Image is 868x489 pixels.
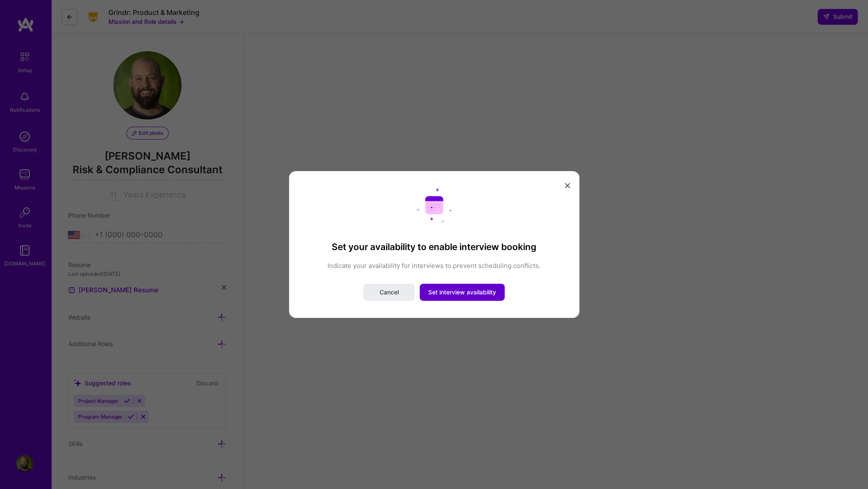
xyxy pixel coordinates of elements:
[363,284,415,301] button: Cancel
[380,288,399,297] span: Cancel
[428,288,496,297] span: Set interview availability
[420,284,505,301] button: Set interview availability
[289,171,579,318] div: modal
[306,261,562,270] p: Indicate your availability for interviews to prevent scheduling conflicts.
[417,188,451,222] img: Calendar
[306,242,562,252] h3: Set your availability to enable interview booking
[565,183,570,188] i: icon Close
